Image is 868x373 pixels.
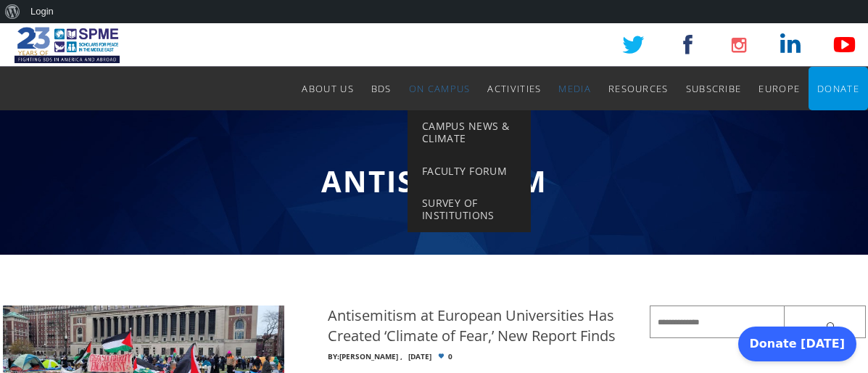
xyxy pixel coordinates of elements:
[686,82,742,95] span: Subscribe
[371,67,392,110] a: BDS
[408,155,531,188] a: Faculty Forum
[15,23,120,67] img: SPME
[328,351,339,361] span: By:
[339,351,398,361] a: [PERSON_NAME]
[408,187,531,232] a: Survey of Institutions
[409,67,471,110] a: On Campus
[422,164,507,178] span: Faculty Forum
[759,82,800,95] span: Europe
[422,196,495,222] span: Survey of Institutions
[408,353,431,361] time: [DATE]
[302,82,353,95] span: About Us
[321,161,547,201] span: Antisemitism
[817,67,859,110] a: Donate
[487,67,541,110] a: Activities
[408,110,531,155] a: Campus News & Climate
[409,82,471,95] span: On Campus
[371,82,392,95] span: BDS
[558,67,591,110] a: Media
[328,306,628,346] h4: Antisemitism at European Universities Has Created ‘Climate of Fear,’ New Report Finds
[608,82,669,95] span: Resources
[759,67,800,110] a: Europe
[817,82,859,95] span: Donate
[487,82,541,95] span: Activities
[422,119,509,145] span: Campus News & Climate
[302,67,353,110] a: About Us
[558,82,591,95] span: Media
[328,353,628,361] div: 0
[686,67,742,110] a: Subscribe
[608,67,669,110] a: Resources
